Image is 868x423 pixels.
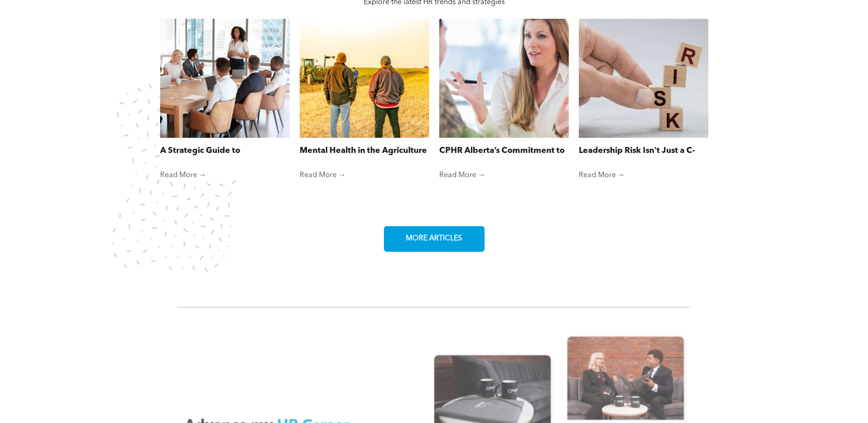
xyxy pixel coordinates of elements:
[384,226,485,252] a: MORE ARTICLES
[403,230,465,248] span: MORE ARTICLES
[300,171,429,180] a: Read More →
[160,145,290,157] a: A Strategic Guide to Organization Restructuring, Part 1
[579,171,708,180] a: Read More →
[439,171,569,180] a: Read More →
[579,145,708,157] a: Leadership Risk Isn't Just a C-Suite Concern
[439,145,569,157] a: CPHR Alberta’s Commitment to Supporting Reservists
[160,171,290,180] a: Read More →
[300,145,429,157] a: Mental Health in the Agriculture Industry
